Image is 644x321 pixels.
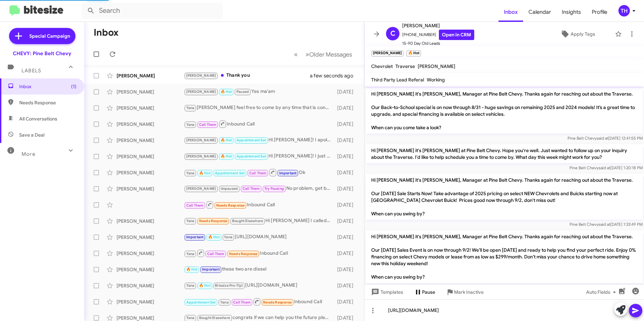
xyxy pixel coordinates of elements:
[221,154,232,158] span: 🔥 Hot
[186,235,204,239] span: Important
[334,234,359,241] div: [DATE]
[117,282,184,289] div: [PERSON_NAME]
[597,136,608,141] span: said at
[184,249,334,257] div: Inbound Call
[523,2,556,22] span: Calendar
[117,298,184,305] div: [PERSON_NAME]
[618,5,630,16] div: TH
[543,28,612,40] button: Apply Tags
[581,286,624,298] button: Auto Fields
[117,218,184,224] div: [PERSON_NAME]
[221,186,238,191] span: Unpaused
[294,50,298,59] span: «
[184,120,334,128] div: Inbound Call
[236,138,266,142] span: Appointment Set
[290,47,356,61] nav: Page navigation example
[556,2,586,22] a: Insights
[406,50,421,57] small: 🔥 Hot
[364,299,644,321] div: [URL][DOMAIN_NAME]
[334,202,359,208] div: [DATE]
[94,27,119,38] h1: Inbox
[184,185,334,192] div: No problem, get better soon!
[571,28,595,40] span: Apply Tags
[570,165,643,170] span: Pine Belt Chevy [DATE] 1:20:18 PM
[184,104,334,112] div: [PERSON_NAME] feel free to come by any time that is convenient for you. we have several Traverse ...
[29,33,70,39] span: Special Campaign
[82,3,223,19] input: Search
[439,30,474,40] a: Open in CRM
[371,77,424,83] span: Third Party Lead Referal
[334,137,359,144] div: [DATE]
[184,297,334,306] div: Inbound Call
[186,219,195,223] span: Yana
[334,121,359,128] div: [DATE]
[422,286,435,298] span: Pause
[409,286,441,298] button: Pause
[427,77,445,83] span: Working
[186,138,216,142] span: [PERSON_NAME]
[371,50,404,57] small: [PERSON_NAME]
[186,106,195,110] span: Yana
[229,252,258,256] span: Needs Response
[19,99,76,106] span: Needs Response
[233,300,251,305] span: Call Them
[186,283,195,288] span: Yana
[199,122,217,127] span: Call Them
[334,218,359,224] div: [DATE]
[366,144,643,163] p: Hi [PERSON_NAME] it's [PERSON_NAME] at Pine Belt Chevy. Hope you're well. Just wanted to follow u...
[334,169,359,176] div: [DATE]
[117,234,184,241] div: [PERSON_NAME]
[236,90,249,94] span: Paused
[390,28,395,39] span: C
[418,63,455,69] span: [PERSON_NAME]
[207,252,225,256] span: Call Them
[586,2,613,22] span: Profile
[22,151,35,157] span: More
[184,168,334,177] div: Ok
[19,132,44,138] span: Save a Deal
[186,122,195,127] span: Yana
[454,286,484,298] span: Mark Inactive
[371,63,393,69] span: Chevrolet
[117,153,184,160] div: [PERSON_NAME]
[186,154,216,158] span: [PERSON_NAME]
[199,219,228,223] span: Needs Response
[402,22,474,30] span: [PERSON_NAME]
[186,186,216,191] span: [PERSON_NAME]
[599,165,610,170] span: said at
[290,47,302,61] button: Previous
[202,267,220,272] span: Important
[309,51,352,58] span: Older Messages
[186,300,216,305] span: Appointment Set
[334,298,359,305] div: [DATE]
[215,171,245,175] span: Appointment Set
[184,233,334,241] div: [URL][DOMAIN_NAME]
[334,282,359,289] div: [DATE]
[184,72,318,79] div: Thank you
[395,63,415,69] span: Traverse
[366,230,643,283] p: Hi [PERSON_NAME] it's [PERSON_NAME], Manager at Pine Belt Chevy. Thanks again for reaching out ab...
[334,105,359,111] div: [DATE]
[184,88,334,96] div: Yes ma'am
[264,186,284,191] span: Try Pausing
[570,222,643,227] span: Pine Belt Chevy [DATE] 1:33:49 PM
[117,105,184,111] div: [PERSON_NAME]
[568,136,643,141] span: Pine Belt Chevy [DATE] 12:41:55 PM
[184,265,334,273] div: these two are diesel
[186,316,195,320] span: Yana
[370,286,403,298] span: Templates
[71,83,76,90] span: (1)
[334,153,359,160] div: [DATE]
[9,28,75,44] a: Special Campaign
[243,186,260,191] span: Call Them
[498,2,523,22] a: Inbox
[599,222,610,227] span: said at
[221,90,232,94] span: 🔥 Hot
[184,282,334,289] div: [URL][DOMAIN_NAME]
[334,266,359,273] div: [DATE]
[334,250,359,257] div: [DATE]
[441,286,489,298] button: Mark Inactive
[402,30,474,40] span: [PHONE_NUMBER]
